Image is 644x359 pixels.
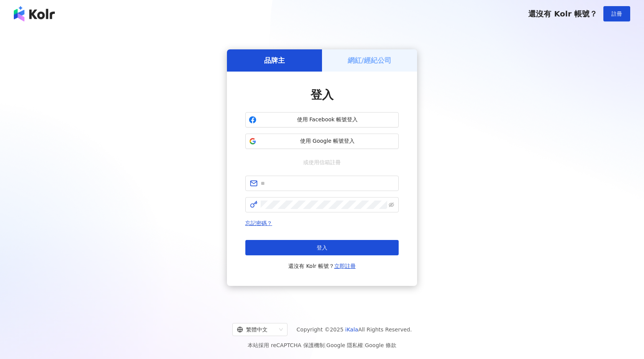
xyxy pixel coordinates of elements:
[365,342,396,348] a: Google 條款
[348,55,392,65] h5: 網紅/經紀公司
[389,202,394,207] span: eye-invisible
[264,55,285,65] h5: 品牌主
[325,342,327,348] span: |
[248,341,396,350] span: 本站採用 reCAPTCHA 保護機制
[14,6,55,21] img: logo
[326,342,363,348] a: Google 隱私權
[245,112,399,127] button: 使用 Facebook 帳號登入
[260,116,395,124] span: 使用 Facebook 帳號登入
[363,342,365,348] span: |
[528,9,597,18] span: 還沒有 Kolr 帳號？
[334,263,356,269] a: 立即註冊
[245,240,399,255] button: 登入
[317,245,327,251] span: 登入
[603,6,630,21] button: 註冊
[297,325,412,334] span: Copyright © 2025 All Rights Reserved.
[288,261,356,271] span: 還沒有 Kolr 帳號？
[345,326,358,333] a: iKala
[245,220,272,226] a: 忘記密碼？
[611,11,622,17] span: 註冊
[298,158,346,166] span: 或使用信箱註冊
[237,323,276,336] div: 繁體中文
[245,134,399,149] button: 使用 Google 帳號登入
[310,88,333,101] span: 登入
[260,137,395,145] span: 使用 Google 帳號登入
